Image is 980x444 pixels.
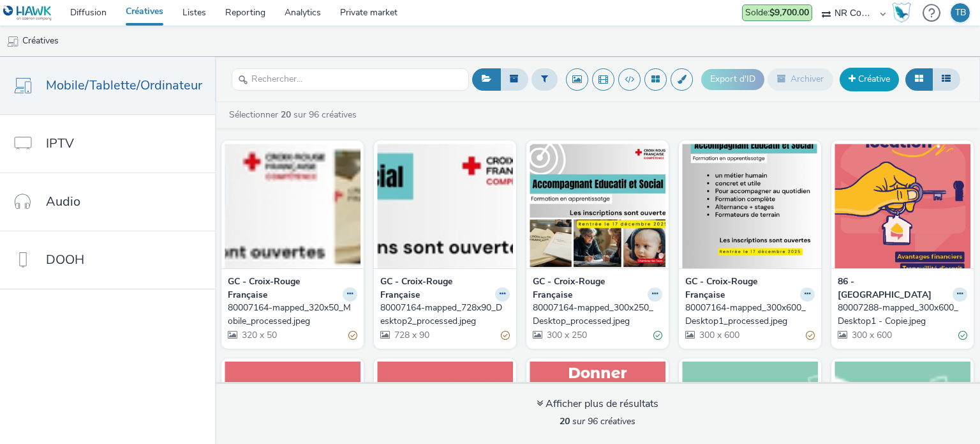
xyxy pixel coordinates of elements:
[838,275,949,302] strong: 86 - [GEOGRAPHIC_DATA]
[560,415,635,427] span: sur 96 créatives
[742,4,812,21] div: Les dépenses d'aujourd'hui ne sont pas encore prises en compte dans le solde
[533,275,644,302] strong: GC - Croix-Rouge Française
[806,329,815,342] div: Partiellement valide
[3,5,52,21] img: undefined Logo
[682,144,818,268] img: 80007164-mapped_300x600_Desktop1_processed.jpeg visual
[6,35,19,48] img: mobile
[377,144,513,268] img: 80007164-mapped_728x90_Desktop2_processed.jpeg visual
[932,68,960,90] button: Liste
[232,68,469,91] input: Rechercher...
[685,275,797,302] strong: GC - Croix-Rouge Française
[838,302,967,328] a: 80007288-mapped_300x600_Desktop1 - Copie.jpeg
[685,302,810,328] div: 80007164-mapped_300x600_Desktop1_processed.jpeg
[228,275,339,302] strong: GC - Croix-Rouge Française
[560,415,570,427] strong: 20
[530,144,665,268] img: 80007164-mapped_300x250_Desktop_processed.jpeg visual
[838,302,962,328] div: 80007288-mapped_300x600_Desktop1 - Copie.jpeg
[701,69,764,89] button: Export d'ID
[225,144,360,268] img: 80007164-mapped_320x50_Mobile_processed.jpeg visual
[380,275,492,302] strong: GC - Croix-Rouge Française
[905,68,933,90] button: Grille
[46,76,202,95] span: Mobile/Tablette/Ordinateur
[380,302,505,328] div: 80007164-mapped_728x90_Desktop2_processed.jpeg
[380,302,510,328] a: 80007164-mapped_728x90_Desktop2_processed.jpeg
[698,329,739,341] span: 300 x 600
[958,329,967,342] div: Valide
[241,329,277,341] span: 320 x 50
[835,144,970,268] img: 80007288-mapped_300x600_Desktop1 - Copie.jpeg visual
[501,329,510,342] div: Partiellement valide
[685,302,815,328] a: 80007164-mapped_300x600_Desktop1_processed.jpeg
[537,397,658,411] div: Afficher plus de résultats
[840,68,899,91] a: Créative
[533,302,662,328] a: 80007164-mapped_300x250_Desktop_processed.jpeg
[46,250,84,269] span: DOOH
[892,3,916,23] a: Hawk Academy
[281,109,291,121] strong: 20
[768,68,833,90] button: Archiver
[393,329,429,341] span: 728 x 90
[892,3,911,23] img: Hawk Academy
[546,329,587,341] span: 300 x 250
[533,302,657,328] div: 80007164-mapped_300x250_Desktop_processed.jpeg
[46,134,74,153] span: IPTV
[653,329,662,342] div: Valide
[769,6,809,19] strong: $9,700.00
[228,109,362,121] a: Sélectionner sur 96 créatives
[348,329,357,342] div: Partiellement valide
[955,3,966,22] div: TB
[228,302,352,328] div: 80007164-mapped_320x50_Mobile_processed.jpeg
[46,192,80,211] span: Audio
[228,302,357,328] a: 80007164-mapped_320x50_Mobile_processed.jpeg
[745,6,809,19] span: Solde :
[850,329,892,341] span: 300 x 600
